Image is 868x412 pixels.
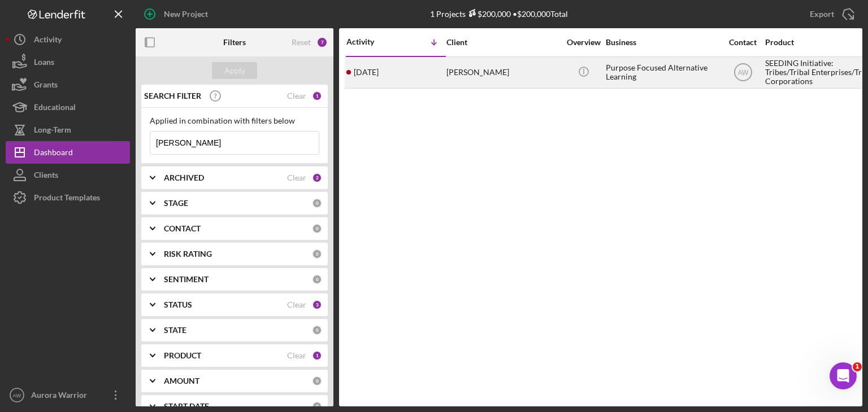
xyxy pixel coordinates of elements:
[164,224,201,233] b: CONTACT
[34,186,100,212] div: Product Templates
[446,38,559,47] div: Client
[164,326,186,335] b: STATE
[6,384,130,406] button: AWAurora Warrior
[6,28,130,51] button: Activity
[34,141,73,166] div: Dashboard
[164,275,209,284] b: SENTIMENT
[312,350,322,361] div: 1
[34,96,76,121] div: Educational
[312,173,322,183] div: 2
[34,28,62,54] div: Activity
[6,186,130,209] button: Product Templates
[316,37,328,48] div: 7
[312,401,322,411] div: 0
[6,164,130,186] button: Clients
[34,164,58,189] div: Clients
[312,376,322,386] div: 0
[164,300,192,309] b: STATUS
[287,173,306,182] div: Clear
[562,38,605,47] div: Overview
[164,376,199,385] b: AMOUNT
[737,69,749,77] text: AW
[446,58,559,87] div: [PERSON_NAME]
[287,300,306,309] div: Clear
[212,62,257,79] button: Apply
[164,249,212,258] b: RISK RATING
[830,362,857,389] iframe: Intercom live chat
[722,38,764,47] div: Contact
[6,119,130,141] button: Long-Term
[34,51,54,76] div: Loans
[150,116,319,125] div: Applied in combination with filters below
[810,3,834,25] div: Export
[312,198,322,208] div: 0
[164,173,204,182] b: ARCHIVED
[287,351,306,360] div: Clear
[6,51,130,73] button: Loans
[292,38,311,47] div: Reset
[312,300,322,310] div: 3
[136,3,219,25] button: New Project
[853,362,862,371] span: 1
[312,249,322,259] div: 0
[164,402,209,411] b: START DATE
[34,119,71,144] div: Long-Term
[346,37,396,46] div: Activity
[312,223,322,234] div: 0
[34,73,58,99] div: Grants
[312,91,322,101] div: 1
[164,351,201,360] b: PRODUCT
[164,199,188,208] b: STAGE
[6,141,130,164] button: Dashboard
[798,3,862,25] button: Export
[312,274,322,284] div: 0
[223,38,246,47] b: Filters
[354,68,379,77] time: 2025-10-13 00:03
[164,3,208,25] div: New Project
[6,73,130,96] button: Grants
[606,58,719,87] div: Purpose Focused Alternative Learning
[312,325,322,335] div: 0
[466,9,511,19] div: $200,000
[12,392,21,398] text: AW
[224,62,245,79] div: Apply
[606,38,719,47] div: Business
[287,91,306,100] div: Clear
[6,96,130,119] button: Educational
[144,91,201,100] b: SEARCH FILTER
[28,384,102,409] div: Aurora Warrior
[430,9,568,19] div: 1 Projects • $200,000 Total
